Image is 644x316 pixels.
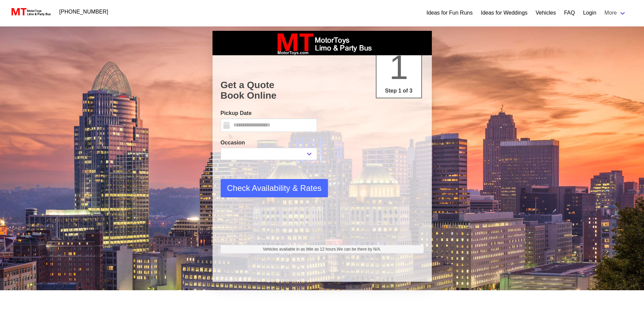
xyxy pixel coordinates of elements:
[389,48,408,86] span: 1
[227,182,321,194] span: Check Availability & Rates
[536,9,556,17] a: Vehicles
[379,87,419,95] p: Step 1 of 3
[601,6,630,20] a: More
[221,109,317,117] label: Pickup Date
[10,7,51,17] img: MotorToys Logo
[55,5,112,19] a: [PHONE_NUMBER]
[426,9,473,17] a: Ideas for Fun Runs
[221,179,328,197] button: Check Availability & Rates
[221,80,424,101] h1: Get a Quote Book Online
[337,247,381,252] span: We can be there by N/A.
[263,246,381,252] span: Vehicles available in as little as 12 hours.
[271,31,373,55] img: box_logo_brand.jpeg
[481,9,528,17] a: Ideas for Weddings
[583,9,596,17] a: Login
[221,139,317,147] label: Occasion
[564,9,575,17] a: FAQ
